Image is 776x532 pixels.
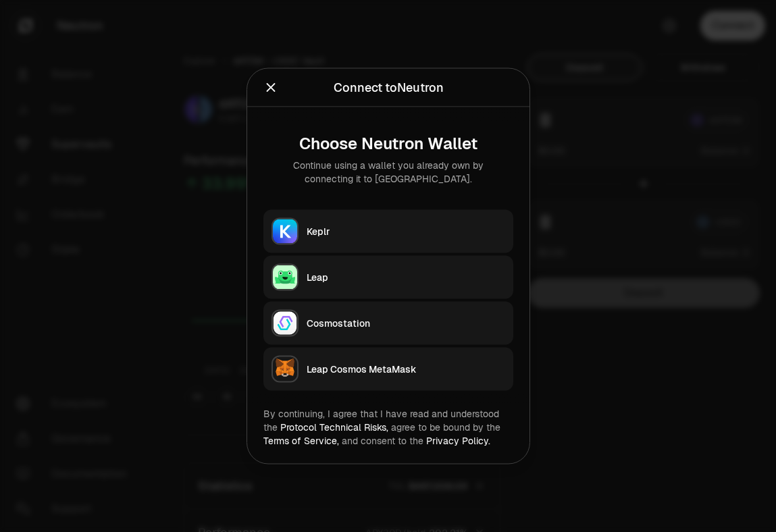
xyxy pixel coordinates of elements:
[273,265,297,290] img: Leap
[274,134,502,153] div: Choose Neutron Wallet
[263,302,513,345] button: CosmostationCosmostation
[333,78,443,97] div: Connect to Neutron
[426,435,490,447] a: Privacy Policy.
[263,407,513,448] div: By continuing, I agree that I have read and understood the agree to be bound by the and consent t...
[273,219,297,244] img: Keplr
[263,256,513,299] button: LeapLeap
[263,78,278,97] button: Close
[307,225,505,238] div: Keplr
[307,271,505,284] div: Leap
[307,363,505,376] div: Leap Cosmos MetaMask
[280,421,388,433] a: Protocol Technical Risks,
[307,317,505,330] div: Cosmostation
[273,357,297,381] img: Leap Cosmos MetaMask
[263,348,513,391] button: Leap Cosmos MetaMaskLeap Cosmos MetaMask
[273,311,297,336] img: Cosmostation
[263,210,513,253] button: KeplrKeplr
[263,435,339,447] a: Terms of Service,
[274,159,502,186] div: Continue using a wallet you already own by connecting it to [GEOGRAPHIC_DATA].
